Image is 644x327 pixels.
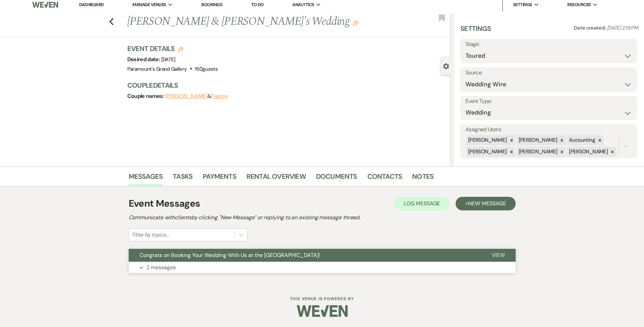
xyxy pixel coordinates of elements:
[127,66,187,72] span: Paramount's Grand Gallery
[481,249,516,262] button: View
[195,66,218,72] span: 150 guests
[165,93,207,99] button: [PERSON_NAME]
[517,147,558,157] div: [PERSON_NAME]
[211,93,227,99] button: Fiance
[574,24,607,31] span: Date created:
[127,14,384,30] h1: [PERSON_NAME] & [PERSON_NAME]'s Wedding
[404,200,440,207] span: Log Message
[316,171,357,186] a: Documents
[161,56,176,63] span: [DATE]
[203,171,236,186] a: Payments
[201,2,222,7] a: Bookings
[443,63,449,69] button: Close lead details
[79,2,104,8] a: Dashboard
[129,171,163,186] a: Messages
[466,135,508,145] div: [PERSON_NAME]
[456,197,515,210] button: +New Message
[466,147,508,157] div: [PERSON_NAME]
[127,44,218,53] h3: Event Details
[567,1,591,8] span: Resources
[465,39,632,49] label: Stage:
[492,252,505,259] span: View
[567,135,596,145] div: Accounting
[517,135,558,145] div: [PERSON_NAME]
[465,68,632,78] label: Source:
[251,2,264,7] a: To Do
[468,200,506,207] span: New Message
[129,249,481,262] button: Congrats on Booking Your Wedding With Us at the [GEOGRAPHIC_DATA]!
[297,299,348,323] img: Weven Logo
[367,171,402,186] a: Contacts
[129,213,516,222] h2: Communicate with clients by clicking "New Message" or replying to an existing message thread.
[292,1,314,8] span: Analytics
[513,1,532,8] span: Settings
[465,125,632,135] label: Assigned Users:
[127,56,161,63] span: Desired date:
[412,171,434,186] a: Notes
[607,24,638,31] span: [DATE] 2:19 PM
[173,171,192,186] a: Tasks
[465,97,632,106] label: Event Type:
[394,197,449,210] button: Log Message
[567,147,609,157] div: [PERSON_NAME]
[140,252,320,259] span: Congrats on Booking Your Wedding With Us at the [GEOGRAPHIC_DATA]!
[129,262,516,273] button: 2 messages
[129,196,200,211] h1: Event Messages
[146,263,176,272] p: 2 messages
[165,93,227,100] span: &
[460,24,491,39] h3: Settings
[132,231,169,239] div: Filter by topics...
[132,1,166,8] span: Manage Venues
[246,171,306,186] a: Rental Overview
[353,20,358,26] button: Edit
[127,81,444,90] h3: Couple Details
[127,92,165,100] span: Couple names:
